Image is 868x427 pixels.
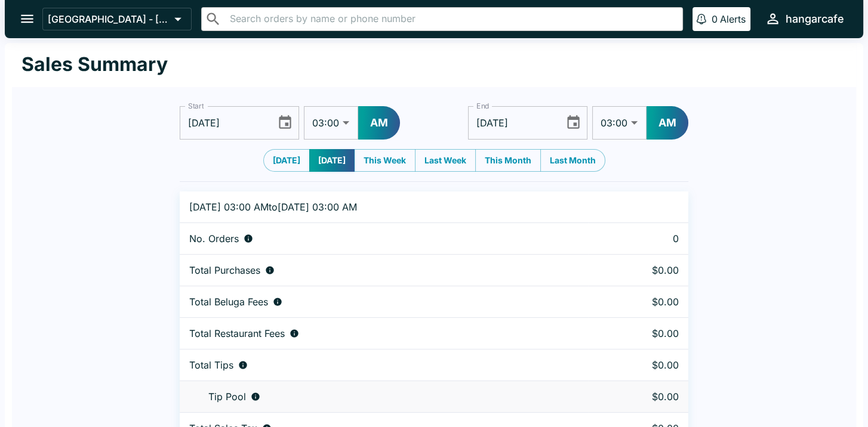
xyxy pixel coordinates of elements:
button: Last Month [540,149,605,172]
h1: Sales Summary [21,52,168,76]
p: $0.00 [598,296,679,308]
p: No. Orders [189,233,239,245]
button: Choose date, selected date is Oct 9, 2025 [561,110,586,135]
p: Total Restaurant Fees [189,327,285,339]
p: $0.00 [598,327,679,339]
input: Search orders by name or phone number [226,11,678,27]
p: $0.00 [598,359,679,371]
p: $0.00 [598,391,679,403]
p: [GEOGRAPHIC_DATA] - [GEOGRAPHIC_DATA] [48,13,170,25]
div: Tips unclaimed by a waiter [189,391,578,403]
p: [DATE] 03:00 AM to [DATE] 03:00 AM [189,201,578,213]
p: Tip Pool [208,391,246,403]
div: hangarcafe [786,12,844,26]
button: AM [647,106,688,140]
button: hangarcafe [760,6,849,32]
p: Total Tips [189,359,233,371]
div: Aggregate order subtotals [189,264,578,276]
p: Total Purchases [189,264,260,276]
p: Total Beluga Fees [189,296,268,308]
p: 0 [598,233,679,245]
button: Last Week [415,149,476,172]
div: Fees paid by diners to Beluga [189,296,578,308]
button: open drawer [12,4,42,34]
div: Number of orders placed [189,233,578,245]
button: [GEOGRAPHIC_DATA] - [GEOGRAPHIC_DATA] [42,8,192,30]
button: AM [358,106,400,140]
input: mm/dd/yyyy [180,106,267,140]
button: [DATE] [309,149,355,172]
p: $0.00 [598,264,679,276]
input: mm/dd/yyyy [468,106,556,140]
p: 0 [712,13,718,25]
div: Combined individual and pooled tips [189,359,578,371]
div: Fees paid by diners to restaurant [189,327,578,339]
button: [DATE] [263,149,310,172]
button: This Month [475,149,541,172]
label: End [476,101,490,111]
p: Alerts [720,13,746,25]
label: Start [188,101,204,111]
button: This Week [354,149,415,172]
button: Choose date, selected date is Oct 8, 2025 [272,110,298,135]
